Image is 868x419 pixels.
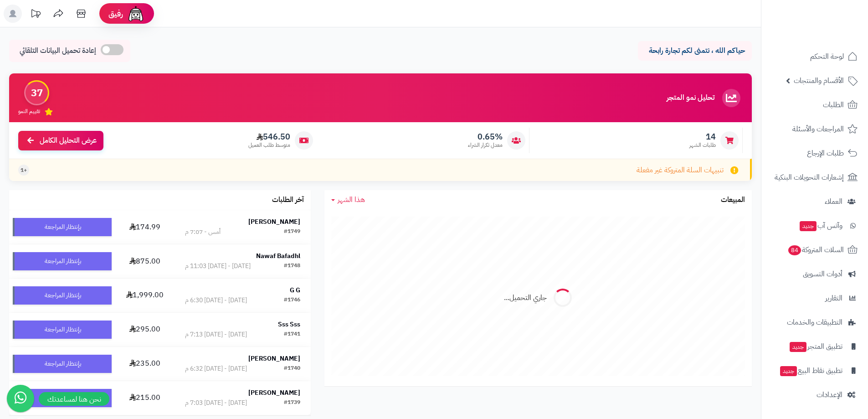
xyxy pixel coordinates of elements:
[767,191,863,212] a: العملاء
[788,245,802,256] span: 84
[807,147,844,160] span: طلبات الإرجاع
[13,252,112,270] div: بإنتظار المراجعة
[284,262,300,271] div: #1748
[278,320,300,329] strong: Sss Sss
[803,268,842,280] span: أدوات التسويق
[810,50,844,63] span: لوحة التحكم
[794,74,844,87] span: الأقسام والمنتجات
[284,296,300,305] div: #1746
[789,340,842,353] span: تطبيق المتجر
[272,196,304,204] h3: آخر الطلبات
[767,239,863,261] a: السلات المتروكة84
[767,311,863,333] a: التطبيقات والخدمات
[115,244,175,278] td: 875.00
[790,342,806,352] span: جديد
[185,296,247,305] div: [DATE] - [DATE] 6:30 م
[115,279,175,312] td: 1,999.00
[767,263,863,285] a: أدوات التسويق
[775,171,844,184] span: إشعارات التحويلات البنكية
[21,166,27,174] span: +1
[787,243,844,256] span: السلات المتروكة
[20,46,96,56] span: إعادة تحميل البيانات التلقائي
[185,398,247,408] div: [DATE] - [DATE] 7:03 م
[248,388,300,398] strong: [PERSON_NAME]
[767,215,863,237] a: وآتس آبجديد
[767,46,863,67] a: لوحة التحكم
[767,384,863,406] a: الإعدادات
[817,388,842,401] span: الإعدادات
[806,11,859,31] img: logo-2.png
[290,285,300,295] strong: G G
[185,330,247,339] div: [DATE] - [DATE] 7:13 م
[18,108,40,115] span: تقييم النمو
[185,364,247,373] div: [DATE] - [DATE] 6:32 م
[689,132,716,142] span: 14
[468,141,503,149] span: معدل تكرار الشراء
[248,132,290,142] span: 546.50
[108,8,123,19] span: رفيق
[18,131,103,150] a: عرض التحليل الكامل
[127,5,145,23] img: ai-face.png
[284,398,300,408] div: #1739
[338,194,365,205] span: هذا الشهر
[24,5,47,25] a: تحديثات المنصة
[767,94,863,116] a: الطلبات
[767,360,863,382] a: تطبيق نقاط البيعجديد
[13,286,112,305] div: بإنتظار المراجعة
[185,262,251,271] div: [DATE] - [DATE] 11:03 م
[115,210,175,244] td: 174.99
[504,293,547,303] div: جاري التحميل...
[767,118,863,140] a: المراجعات والأسئلة
[40,135,97,146] span: عرض التحليل الكامل
[13,321,112,339] div: بإنتظار المراجعة
[767,336,863,357] a: تطبيق المتجرجديد
[767,166,863,188] a: إشعارات التحويلات البنكية
[468,132,503,142] span: 0.65%
[248,354,300,363] strong: [PERSON_NAME]
[667,94,714,102] h3: تحليل نمو المتجر
[331,195,365,205] a: هذا الشهر
[825,292,842,305] span: التقارير
[823,98,844,111] span: الطلبات
[825,195,842,208] span: العملاء
[637,165,724,176] span: تنبيهات السلة المتروكة غير مفعلة
[284,228,300,237] div: #1749
[115,347,175,381] td: 235.00
[779,364,842,377] span: تطبيق نقاط البيع
[13,389,112,407] div: بإنتظار المراجعة
[645,46,745,56] p: حياكم الله ، نتمنى لكم تجارة رابحة
[721,196,745,204] h3: المبيعات
[792,123,844,135] span: المراجعات والأسئلة
[787,316,842,329] span: التطبيقات والخدمات
[13,355,112,373] div: بإنتظار المراجعة
[800,221,817,231] span: جديد
[767,142,863,164] a: طلبات الإرجاع
[248,141,290,149] span: متوسط طلب العميل
[780,366,797,376] span: جديد
[248,217,300,227] strong: [PERSON_NAME]
[284,330,300,339] div: #1741
[13,218,112,236] div: بإنتظار المراجعة
[799,219,842,232] span: وآتس آب
[256,251,300,261] strong: Nawaf Bafadhl
[689,141,716,149] span: طلبات الشهر
[284,364,300,373] div: #1740
[767,287,863,309] a: التقارير
[185,228,221,237] div: أمس - 7:07 م
[115,381,175,415] td: 215.00
[115,313,175,347] td: 295.00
